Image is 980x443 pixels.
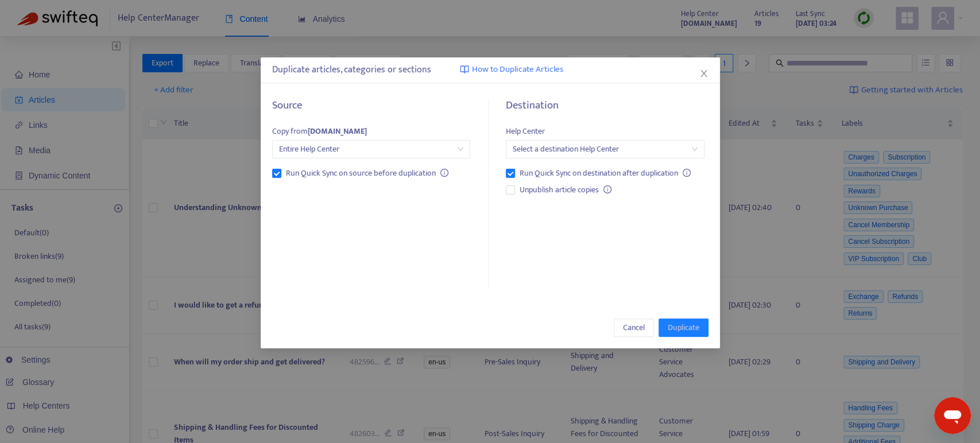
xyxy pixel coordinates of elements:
[698,67,710,80] button: Close
[515,184,603,196] span: Unpublish article copies
[623,321,645,334] span: Cancel
[272,125,367,138] span: Copy from
[515,167,683,180] span: Run Quick Sync on destination after duplication
[472,63,563,76] span: How to Duplicate Articles
[440,169,448,177] span: info-circle
[279,141,463,158] span: Entire Help Center
[272,63,708,77] div: Duplicate articles, categories or sections
[506,99,704,112] h5: Destination
[460,63,563,76] a: How to Duplicate Articles
[934,397,971,434] iframe: Button to launch messaging window
[614,318,654,337] button: Cancel
[699,69,708,78] span: close
[603,185,611,193] span: info-circle
[308,125,367,138] strong: [DOMAIN_NAME]
[683,169,691,177] span: info-circle
[659,318,708,337] button: Duplicate
[272,99,470,112] h5: Source
[281,167,440,180] span: Run Quick Sync on source before duplication
[506,125,545,138] span: Help Center
[460,65,469,74] img: image-link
